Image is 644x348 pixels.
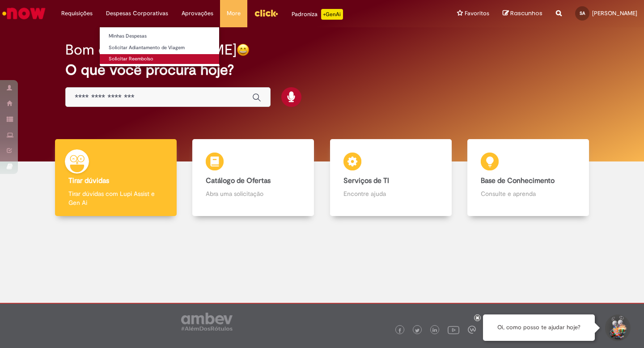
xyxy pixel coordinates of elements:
a: Solicitar Reembolso [100,54,219,64]
div: Padroniza [292,9,343,20]
p: Tirar dúvidas com Lupi Assist e Gen Ai [68,189,163,207]
a: Base de Conhecimento Consulte e aprenda [460,139,597,216]
img: logo_footer_youtube.png [448,324,459,335]
p: +GenAi [321,9,343,20]
img: logo_footer_linkedin.png [432,328,437,333]
button: Iniciar Conversa de Suporte [604,314,631,341]
h2: Bom dia, [PERSON_NAME] [65,42,237,58]
ul: Despesas Corporativas [99,27,220,67]
span: More [227,9,241,18]
span: Requisições [61,9,93,18]
span: Favoritos [465,9,489,18]
img: ServiceNow [1,4,47,22]
img: logo_footer_ambev_rotulo_gray.png [181,313,233,331]
a: Solicitar Adiantamento de Viagem [100,43,219,53]
b: Serviços de TI [343,176,389,185]
a: Rascunhos [503,9,542,18]
a: Catálogo de Ofertas Abra uma solicitação [185,139,322,216]
p: Consulte e aprenda [481,189,576,198]
div: Oi, como posso te ajudar hoje? [483,314,595,341]
p: Encontre ajuda [343,189,438,198]
img: logo_footer_twitter.png [415,328,419,333]
span: Despesas Corporativas [106,9,168,18]
span: [PERSON_NAME] [592,9,637,17]
a: Serviços de TI Encontre ajuda [322,139,460,216]
img: click_logo_yellow_360x200.png [254,6,278,20]
b: Catálogo de Ofertas [206,176,271,185]
span: Aprovações [182,9,213,18]
h2: O que você procura hoje? [65,62,579,78]
b: Base de Conhecimento [481,176,555,185]
span: Rascunhos [510,9,542,17]
b: Tirar dúvidas [68,176,109,185]
p: Abra uma solicitação [206,189,301,198]
span: SA [580,10,585,16]
img: happy-face.png [237,43,250,56]
img: logo_footer_facebook.png [398,328,402,333]
a: Tirar dúvidas Tirar dúvidas com Lupi Assist e Gen Ai [47,139,185,216]
a: Minhas Despesas [100,31,219,41]
img: logo_footer_workplace.png [468,326,476,334]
